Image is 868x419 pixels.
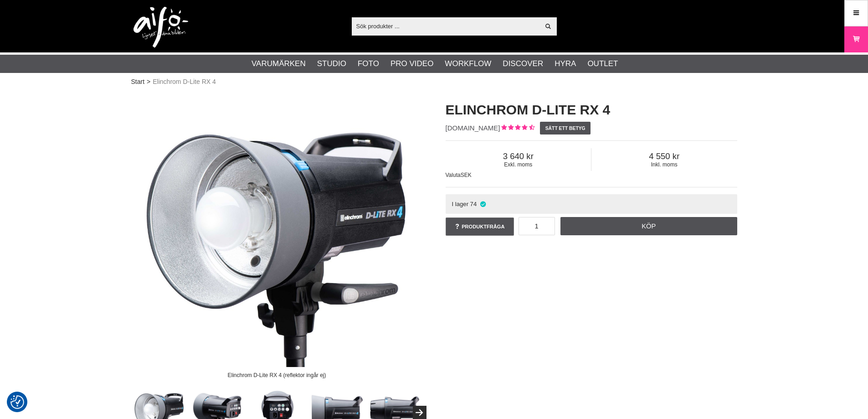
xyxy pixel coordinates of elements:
a: Discover [503,58,543,70]
span: Valuta [446,172,461,178]
span: Exkl. moms [446,161,591,168]
a: Outlet [587,58,618,70]
a: Sätt ett betyg [540,122,591,134]
i: I lager [479,201,487,207]
span: 74 [470,201,477,207]
input: Sök produkter ... [352,19,540,33]
img: Elinchrom D-Lite RX 4 (reflektor ingår ej) [131,91,423,383]
a: Hyra [555,58,576,70]
span: > [147,77,150,87]
h1: Elinchrom D-Lite RX 4 [446,100,737,119]
a: Studio [317,58,346,70]
div: Kundbetyg: 4.50 [500,124,534,133]
span: Inkl. moms [591,161,737,168]
a: Foto [358,58,379,70]
img: Revisit consent button [10,395,24,409]
span: [DOMAIN_NAME] [446,124,500,132]
span: 3 640 [446,151,591,161]
a: Varumärken [252,58,306,70]
span: I lager [452,201,468,207]
span: 4 550 [591,151,737,161]
img: logo.png [134,7,188,48]
span: SEK [461,172,472,178]
a: Workflow [445,58,491,70]
a: Pro Video [390,58,433,70]
span: Elinchrom D-Lite RX 4 [153,77,216,87]
a: Start [131,77,145,87]
button: Samtyckesinställningar [10,394,24,410]
a: Produktfråga [446,217,514,236]
a: Köp [560,217,737,235]
div: Elinchrom D-Lite RX 4 (reflektor ingår ej) [220,367,334,383]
